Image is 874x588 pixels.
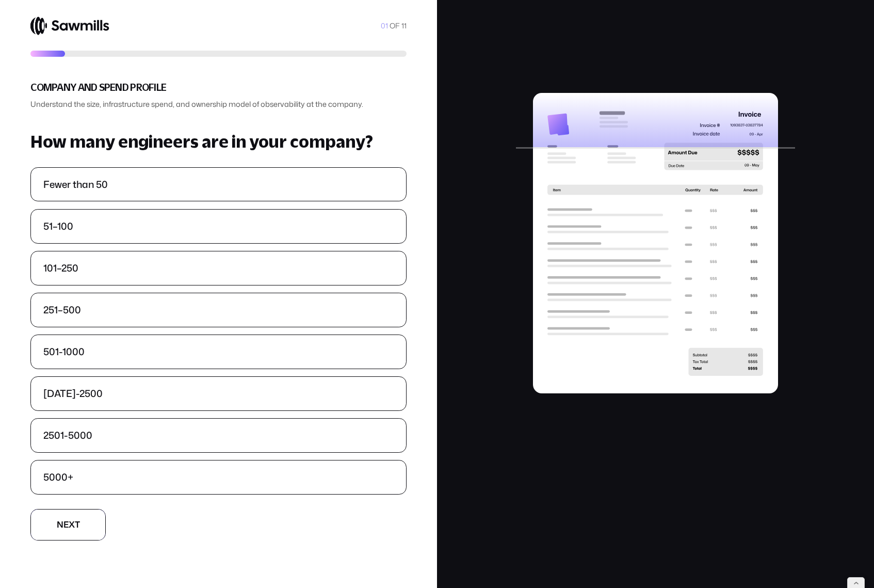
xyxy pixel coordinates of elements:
p: Understand the size, infrastructure spend, and ownership model of observability at the company. [30,100,406,108]
span: e [63,520,69,529]
img: progressImage.svg [547,110,764,376]
span: N [57,520,63,529]
label: Fewer than 50 [31,168,406,201]
label: 2501-5000 [31,419,406,452]
label: 51–100 [31,210,406,243]
label: 101–250 [31,251,406,285]
span: x [69,520,75,529]
span: 01 [381,21,388,30]
label: 501-1000 [31,335,406,369]
span: 11 [401,21,407,30]
label: 251–500 [31,293,406,327]
button: Next question [30,509,105,541]
label: 5000+ [31,460,406,494]
h3: How many engineers are in your company? [30,131,406,153]
h2: Company and Spend Profile [30,79,406,96]
span: t [75,520,80,529]
span: OF [388,21,401,30]
label: [DATE]-2500 [31,377,406,410]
